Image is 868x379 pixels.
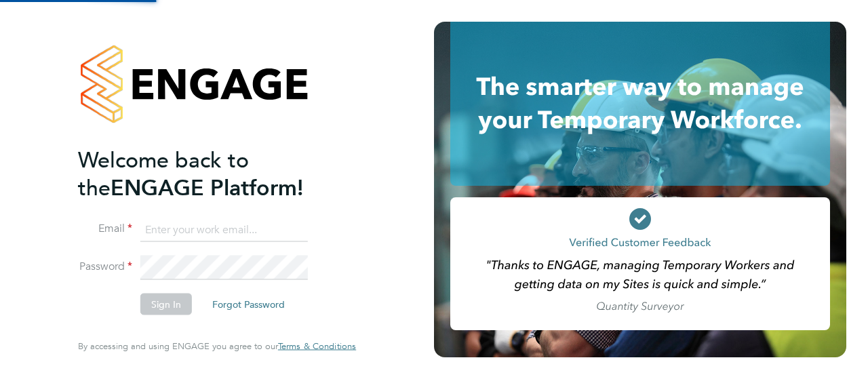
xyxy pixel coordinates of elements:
label: Email [78,222,132,236]
input: Enter your work email... [140,218,308,242]
span: By accessing and using ENGAGE you agree to our [78,340,356,352]
button: Sign In [140,294,192,315]
button: Forgot Password [201,294,296,315]
label: Password [78,260,132,274]
h2: ENGAGE Platform! [78,146,342,201]
span: Welcome back to the [78,146,249,201]
a: Terms & Conditions [278,341,356,352]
